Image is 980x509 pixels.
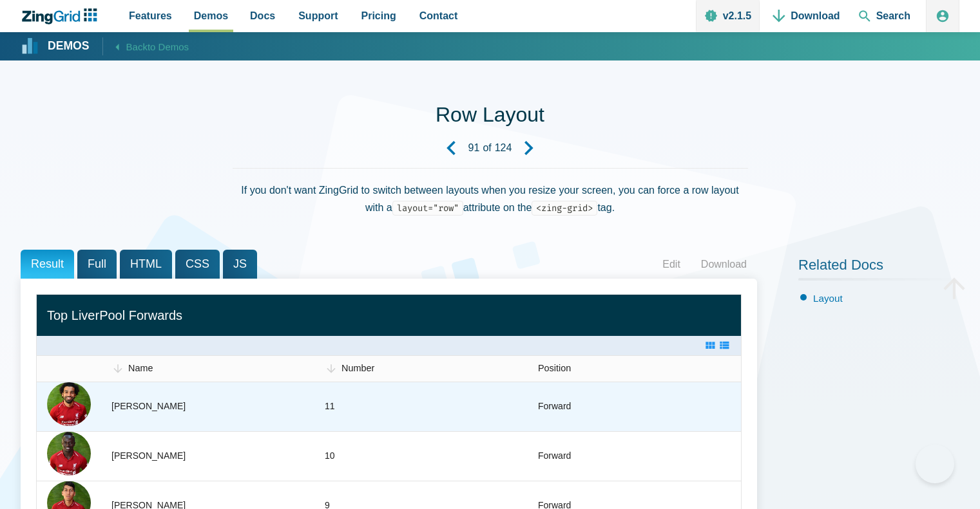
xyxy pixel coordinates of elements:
span: Result [21,250,74,279]
zg-button: layoutrow [718,339,731,352]
a: Previous Demo [434,131,468,165]
span: Demos [194,7,228,24]
div: 11 [325,399,335,414]
span: Number [341,363,374,373]
span: HTML [120,250,172,279]
span: Full [77,250,117,279]
strong: Demos [48,41,90,52]
strong: 91 [468,143,480,153]
div: [PERSON_NAME] [111,399,304,414]
span: Back [126,39,189,55]
span: Contact [419,7,458,24]
div: Forward [538,399,571,414]
div: If you don't want ZingGrid to switch between layouts when you resize your screen, you can force a... [233,168,748,229]
a: Download [691,255,757,274]
strong: 124 [495,143,512,153]
div: [PERSON_NAME] [111,449,304,464]
span: of [483,143,491,153]
div: 10 [325,449,335,464]
span: Features [129,7,172,24]
img: Player Img N/A [47,432,91,476]
div: Forward [538,449,571,464]
a: Layout [813,293,843,304]
iframe: Toggle Customer Support [916,445,954,483]
a: Edit [652,255,691,274]
span: CSS [175,250,220,279]
img: Player Img N/A [47,382,91,426]
code: <zing-grid> [532,201,597,216]
a: Next Demo [512,131,546,165]
h1: Row Layout [436,102,544,131]
a: ZingChart Logo. Click to return to the homepage [21,8,104,24]
zg-button: layoutcard [704,339,716,352]
span: JS [223,250,257,279]
span: to Demos [148,41,189,52]
span: Position [538,363,571,373]
a: Demos [22,39,90,55]
a: Backto Demos [102,37,189,55]
span: Support [298,7,338,24]
span: Name [128,363,153,373]
div: Top LiverPool Forwards [47,304,731,326]
span: Pricing [361,7,396,24]
code: layout="row" [392,201,463,216]
h2: Related Docs [798,256,959,281]
span: Docs [250,7,275,24]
